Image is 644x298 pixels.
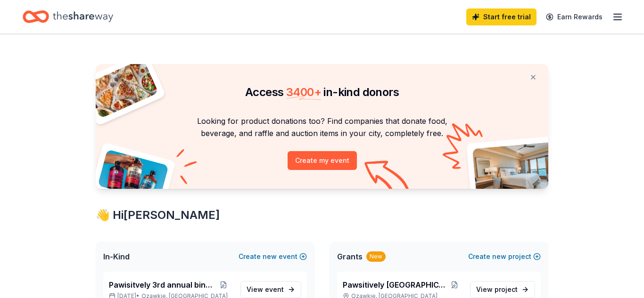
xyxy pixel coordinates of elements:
span: In-Kind [103,251,130,262]
span: Pawisitvely 3rd annual bingo [109,279,214,290]
span: new [492,251,506,262]
span: View [247,284,284,295]
span: Pawsitively [GEOGRAPHIC_DATA] [343,279,446,290]
span: 3400 + [286,85,321,99]
a: Earn Rewards [540,8,608,25]
a: Home [23,6,113,28]
span: Grants [337,251,363,262]
p: Looking for product donations too? Find companies that donate food, beverage, and raffle and auct... [107,115,537,140]
a: View event [240,281,301,298]
span: View [476,284,518,295]
button: Createnewevent [239,251,307,262]
img: Pizza [85,58,159,119]
img: Curvy arrow [364,161,412,196]
div: 👋 Hi [PERSON_NAME] [96,208,548,223]
a: View project [470,281,535,298]
div: New [366,251,386,262]
a: Start free trial [466,8,537,25]
button: Create my event [288,151,357,170]
span: event [265,285,284,293]
span: Access in-kind donors [245,85,399,99]
button: Createnewproject [468,251,541,262]
span: project [495,285,518,293]
span: new [263,251,277,262]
